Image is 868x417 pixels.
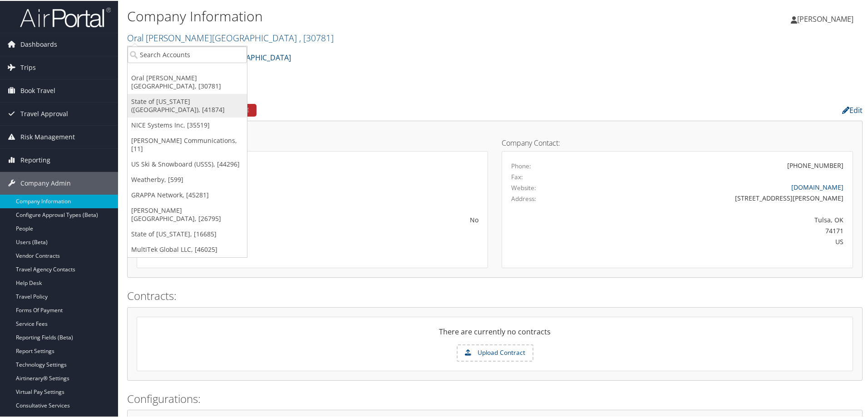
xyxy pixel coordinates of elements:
[128,156,247,171] a: US Ski & Snowboard (USSS), [44296]
[127,31,334,43] a: Oral [PERSON_NAME][GEOGRAPHIC_DATA]
[458,344,533,360] label: Upload Contract
[127,390,863,406] h2: Configurations:
[598,192,844,202] div: [STREET_ADDRESS][PERSON_NAME]
[20,102,68,124] span: Travel Approval
[128,117,247,132] a: NICE Systems Inc, [35519]
[128,69,247,93] a: Oral [PERSON_NAME][GEOGRAPHIC_DATA], [30781]
[261,214,478,224] div: No
[128,132,247,156] a: [PERSON_NAME] Communications, [11]
[128,241,247,256] a: MultiTek Global LLC, [46025]
[842,104,863,114] a: Edit
[128,186,247,202] a: GRAPPA Network, [45281]
[137,325,853,343] div: There are currently no contracts
[791,5,863,32] a: [PERSON_NAME]
[787,160,843,169] div: [PHONE_NUMBER]
[20,55,36,78] span: Trips
[128,202,247,226] a: [PERSON_NAME][GEOGRAPHIC_DATA], [26795]
[137,138,488,146] h4: Account Details:
[598,214,844,224] div: Tulsa, OK
[20,32,57,55] span: Dashboards
[511,182,536,191] label: Website:
[511,161,531,170] label: Phone:
[299,31,334,43] span: , [ 30781 ]
[127,287,863,303] h2: Contracts:
[127,101,613,117] h2: Company Profile:
[128,93,247,117] a: State of [US_STATE] ([GEOGRAPHIC_DATA]), [41874]
[791,182,843,191] a: [DOMAIN_NAME]
[502,138,853,146] h4: Company Contact:
[128,226,247,241] a: State of [US_STATE], [16685]
[797,13,853,23] span: [PERSON_NAME]
[20,171,71,194] span: Company Admin
[20,78,55,101] span: Book Travel
[127,6,617,25] h1: Company Information
[598,236,844,245] div: US
[20,148,50,171] span: Reporting
[128,45,247,62] input: Search Accounts
[511,172,523,181] label: Fax:
[128,171,247,186] a: Weatherby, [599]
[20,6,111,27] img: airportal-logo.png
[598,225,844,235] div: 74171
[511,193,536,202] label: Address:
[20,125,75,147] span: Risk Management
